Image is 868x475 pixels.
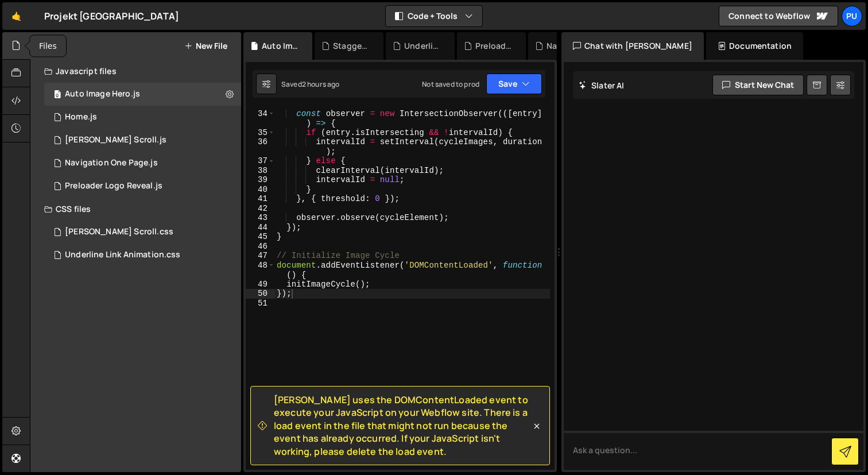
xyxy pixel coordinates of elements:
[44,221,241,244] div: 17253/47806.css
[246,242,275,252] div: 46
[246,185,275,195] div: 40
[475,40,512,52] div: Preloader Logo Reveal.js
[281,79,340,89] div: Saved
[65,250,180,260] div: Underline Link Animation.css
[44,106,241,129] div: 17253/47751.js
[30,60,241,83] div: Javascript files
[2,2,30,30] a: 🤙
[184,41,227,51] button: New File
[44,9,179,23] div: Projekt [GEOGRAPHIC_DATA]
[333,40,370,52] div: Staggering Button.js
[246,280,275,289] div: 49
[246,289,275,299] div: 50
[44,129,241,152] div: 17253/47803.js
[246,251,275,261] div: 47
[246,137,275,156] div: 36
[44,244,241,267] div: 17253/47807.css
[706,32,803,60] div: Documentation
[246,166,275,176] div: 38
[246,128,275,138] div: 35
[65,158,158,168] div: Navigation One Page.js
[30,198,241,221] div: CSS files
[246,175,275,185] div: 39
[246,109,275,128] div: 34
[246,156,275,166] div: 37
[561,32,704,60] div: Chat with [PERSON_NAME]
[386,6,482,26] button: Code + Tools
[246,261,275,280] div: 48
[422,79,479,89] div: Not saved to prod
[712,75,804,95] button: Start new chat
[262,40,299,52] div: Auto Image Hero.js
[65,181,162,191] div: Preloader Logo Reveal.js
[65,89,140,99] div: Auto Image Hero.js
[44,83,241,106] div: 17253/47919.js
[842,6,862,26] a: Pu
[274,393,531,458] span: [PERSON_NAME] uses the DOMContentLoaded event to execute your JavaScript on your Webflow site. Th...
[246,232,275,242] div: 45
[30,36,66,57] div: Files
[404,40,441,52] div: Underline Link Animation.css
[65,112,97,122] div: Home.js
[302,79,340,89] div: 2 hours ago
[547,40,583,52] div: Navigation One Page.js
[44,152,241,175] div: 17253/47804.js
[65,227,173,237] div: [PERSON_NAME] Scroll.css
[246,194,275,204] div: 41
[246,223,275,233] div: 44
[246,204,275,214] div: 42
[65,135,166,145] div: [PERSON_NAME] Scroll.js
[246,299,275,308] div: 51
[44,175,241,198] div: 17253/47805.js
[486,74,542,94] button: Save
[246,213,275,223] div: 43
[579,80,625,91] h2: Slater AI
[719,6,838,26] a: Connect to Webflow
[54,91,61,100] span: 0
